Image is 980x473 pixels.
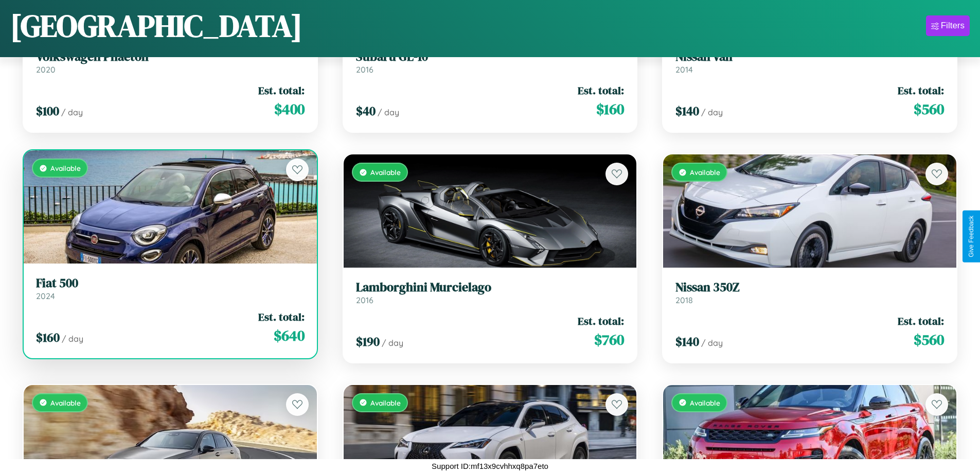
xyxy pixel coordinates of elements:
[370,168,401,177] span: Available
[378,107,399,117] span: / day
[968,216,975,257] div: Give Feedback
[36,64,56,75] span: 2020
[50,164,81,172] span: Available
[675,295,693,305] span: 2018
[701,107,723,117] span: / day
[914,329,944,350] span: $ 560
[274,99,305,119] span: $ 400
[36,276,305,301] a: Fiat 5002024
[675,280,944,305] a: Nissan 350Z2018
[356,333,380,350] span: $ 190
[898,83,944,98] span: Est. total:
[594,329,624,350] span: $ 760
[596,99,624,119] span: $ 160
[36,49,305,64] h3: Volkswagen Phaeton
[356,280,625,305] a: Lamborghini Murcielago2016
[432,459,548,473] p: Support ID: mf13x9cvhhxq8pa7eto
[914,99,944,119] span: $ 560
[61,107,83,117] span: / day
[675,49,944,64] h3: Nissan Van
[356,295,373,305] span: 2016
[578,83,624,98] span: Est. total:
[675,280,944,295] h3: Nissan 350Z
[701,338,723,348] span: / day
[690,398,720,407] span: Available
[274,325,305,346] span: $ 640
[690,168,720,177] span: Available
[258,83,305,98] span: Est. total:
[898,313,944,328] span: Est. total:
[36,102,59,119] span: $ 100
[50,398,81,407] span: Available
[370,398,401,407] span: Available
[356,280,625,295] h3: Lamborghini Murcielago
[578,313,624,328] span: Est. total:
[356,102,376,119] span: $ 40
[36,291,55,301] span: 2024
[62,334,83,344] span: / day
[36,329,60,346] span: $ 160
[675,64,693,75] span: 2014
[675,102,699,119] span: $ 140
[926,15,970,36] button: Filters
[356,49,625,64] h3: Subaru GL-10
[941,21,965,31] div: Filters
[36,276,305,291] h3: Fiat 500
[356,49,625,75] a: Subaru GL-102016
[36,49,305,75] a: Volkswagen Phaeton2020
[258,309,305,324] span: Est. total:
[675,49,944,75] a: Nissan Van2014
[10,5,302,47] h1: [GEOGRAPHIC_DATA]
[675,333,699,350] span: $ 140
[382,338,403,348] span: / day
[356,64,373,75] span: 2016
